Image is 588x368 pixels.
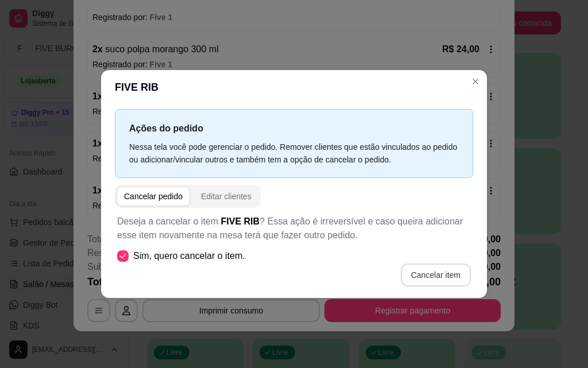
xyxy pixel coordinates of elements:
[401,264,471,286] button: Cancelar item
[124,191,183,202] div: Cancelar pedido
[129,141,459,166] div: Nessa tela você pode gerenciar o pedido. Remover clientes que estão vinculados ao pedido ou adici...
[101,70,487,104] header: FIVE RIB
[117,215,471,242] p: Deseja a cancelar o item ? Essa ação é irreversível e caso queira adicionar esse item novamente n...
[129,121,459,135] p: Ações do pedido
[201,191,252,202] div: Editar clientes
[221,216,260,226] span: FIVE RIB
[466,72,485,91] button: Close
[133,249,245,263] span: Sim, quero cancelar o item.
